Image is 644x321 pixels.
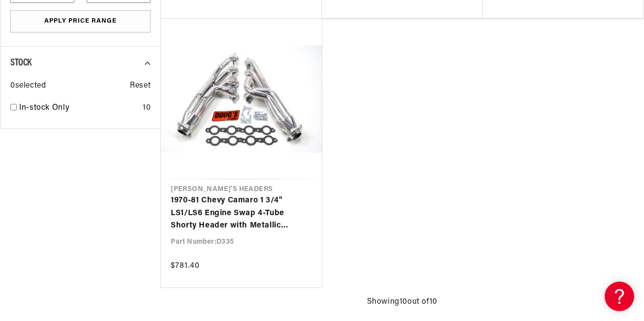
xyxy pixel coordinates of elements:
div: 10 [143,102,151,115]
a: 1970-81 Chevy Camaro 1 3/4" LS1/LS6 Engine Swap 4-Tube Shorty Header with Metallic Ceramic Coating [171,194,311,232]
button: Apply Price Range [10,10,151,32]
span: Showing 10 out of 10 [367,296,437,309]
span: Reset [130,80,151,93]
a: In-stock Only [19,102,139,115]
span: Stock [10,58,31,68]
span: 0 selected [10,80,46,93]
